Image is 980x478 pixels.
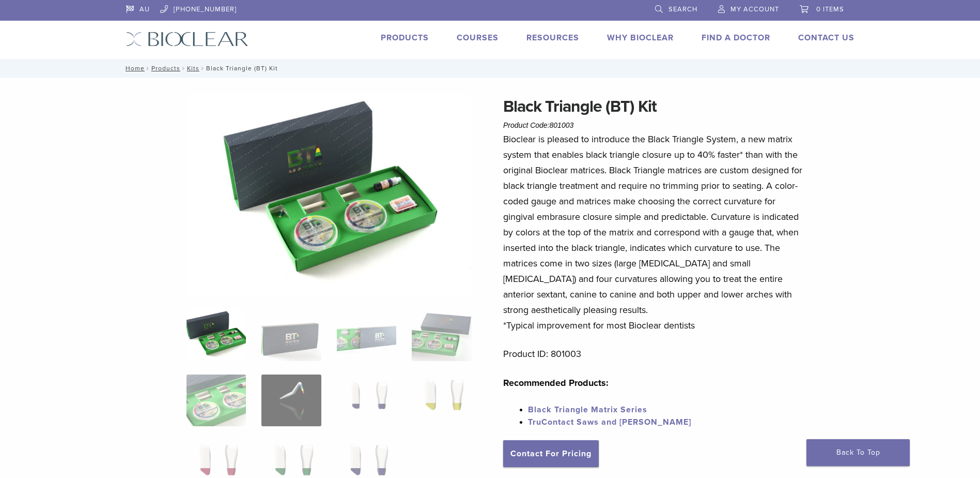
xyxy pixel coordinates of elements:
img: Black Triangle (BT) Kit - Image 7 [337,375,396,426]
a: Products [151,65,180,72]
span: / [199,66,206,71]
span: 801003 [550,121,574,129]
p: Bioclear is pleased to introduce the Black Triangle System, a new matrix system that enables blac... [503,131,807,333]
span: Search [668,5,697,13]
span: / [180,66,187,71]
a: Find A Doctor [702,33,770,43]
h1: Black Triangle (BT) Kit [503,94,807,119]
span: 0 items [816,5,844,13]
img: Black Triangle (BT) Kit - Image 3 [337,309,396,361]
nav: Black Triangle (BT) Kit [118,59,862,78]
p: Product ID: 801003 [503,346,807,362]
img: Black Triangle (BT) Kit - Image 4 [412,309,471,361]
a: Home [122,65,145,72]
img: Black Triangle (BT) Kit - Image 6 [261,375,321,426]
a: Contact For Pricing [503,440,599,467]
a: Back To Top [806,439,910,466]
a: Black Triangle Matrix Series [528,405,647,415]
a: Why Bioclear [607,33,674,43]
img: Bioclear [126,32,248,47]
span: Product Code: [503,121,573,129]
img: Intro Black Triangle Kit-6 - Copy [186,94,472,296]
a: TruContact Saws and [PERSON_NAME] [528,417,691,427]
span: My Account [730,5,779,13]
a: Products [381,33,429,43]
a: Contact Us [798,33,854,43]
span: / [145,66,151,71]
strong: Recommended Products: [503,377,609,389]
a: Courses [457,33,499,43]
a: Kits [187,65,199,72]
a: Resources [526,33,579,43]
img: Black Triangle (BT) Kit - Image 2 [261,309,321,361]
img: Black Triangle (BT) Kit - Image 5 [186,375,246,426]
img: Black Triangle (BT) Kit - Image 8 [412,375,471,426]
img: Intro-Black-Triangle-Kit-6-Copy-e1548792917662-324x324.jpg [186,309,246,361]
